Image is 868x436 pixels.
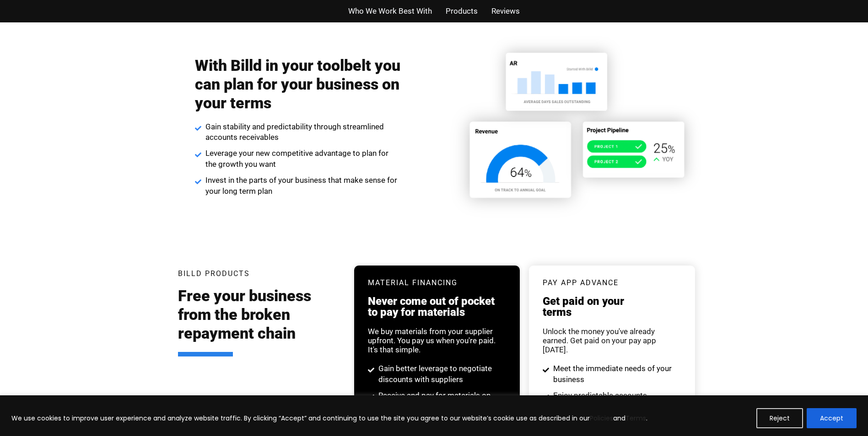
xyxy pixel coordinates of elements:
h3: Never come out of pocket to pay for materials [368,296,506,318]
span: Gain stability and predictability through streamlined accounts receivables [203,122,401,144]
button: Reject [756,408,803,428]
a: Policies [590,414,613,423]
p: We use cookies to improve user experience and analyze website traffic. By clicking “Accept” and c... [11,413,647,424]
span: Receive and pay for materials on terms up to 120 days [376,390,507,412]
h3: pay app advance [543,279,681,287]
span: Meet the immediate needs of your business [551,363,681,385]
a: Who We Work Best With [348,5,432,18]
h2: Free your business from the broken repayment chain [178,287,341,356]
a: Products [446,5,478,18]
h2: With Billd in your toolbelt you can plan for your business on your terms [195,56,401,112]
a: Terms [625,414,646,423]
span: Enjoy predictable accounts receivable and pay back when you're paid up to 60 days [551,390,681,423]
h3: Billd Products [178,270,250,277]
div: We buy materials from your supplier upfront. You pay us when you're paid. It's that simple. [368,327,506,354]
button: Accept [807,408,857,428]
h3: Get paid on your terms [543,296,681,318]
span: Leverage your new competitive advantage to plan for the growth you want [203,148,401,170]
span: Gain better leverage to negotiate discounts with suppliers [376,363,507,385]
span: Invest in the parts of your business that make sense for your long term plan [203,175,401,197]
h3: Material Financing [368,279,506,287]
div: Unlock the money you've already earned. Get paid on your pay app [DATE]. [543,327,681,354]
a: Reviews [491,5,520,18]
